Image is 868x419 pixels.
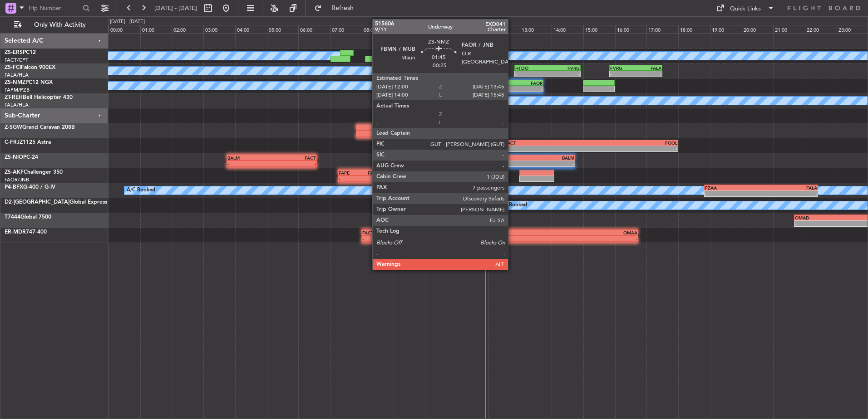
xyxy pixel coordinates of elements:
div: 08:00 [362,25,394,33]
span: ZT-REH [5,95,23,100]
div: 18:00 [678,25,710,33]
div: BALM [227,155,271,161]
div: 10:00 [425,25,457,33]
div: 04:00 [235,25,267,33]
div: FACT [489,155,532,161]
div: FALA [636,65,661,71]
div: - [547,71,580,77]
div: Quick Links [730,5,761,14]
span: [DATE] - [DATE] [154,4,197,12]
div: - [636,71,661,77]
div: - [444,206,495,211]
div: 00:00 [108,25,140,33]
div: - [394,101,412,107]
div: FACT [359,170,379,175]
div: - [227,161,271,166]
div: A/C Booked [498,199,527,212]
span: ZS-NMZ [5,80,25,85]
div: - [339,176,359,181]
a: ZS-ERSPC12 [5,50,36,55]
div: 14:00 [552,25,583,33]
div: 13:00 [520,25,552,33]
div: BALM [532,155,574,161]
div: - [411,101,429,107]
div: 19:00 [710,25,742,33]
button: Only With Activity [10,18,99,32]
span: C-FRJZ [5,140,23,145]
a: ZS-FCIFalcon 900EX [5,65,55,70]
div: - [505,146,591,151]
span: ZS-AKF [5,170,24,175]
a: Z-SGWGrand Caravan 208B [5,125,75,130]
div: 06:00 [298,25,330,33]
a: C-FRJZ1125 Astra [5,140,51,145]
a: ZS-AKFChallenger 350 [5,170,63,175]
div: A/C Booked [127,184,155,197]
a: T7444Global 7500 [5,214,51,220]
div: FVRG [610,65,636,71]
div: FACT [362,230,500,235]
div: FAMB [411,95,429,101]
div: FZAA [705,185,761,190]
a: FAPM/PZB [5,87,30,93]
div: 21:00 [773,25,805,33]
div: FAPE [339,170,359,175]
div: - [272,161,316,166]
div: - [516,86,542,92]
div: - [500,236,637,241]
div: A/C Booked [475,94,503,107]
div: 22:00 [805,25,837,33]
span: Refresh [324,5,362,11]
span: ER-MDR [5,229,26,235]
div: - [489,86,516,92]
a: ZS-NMZPC12 NGX [5,80,53,85]
div: 15:00 [583,25,615,33]
div: - [610,71,636,77]
div: - [761,191,817,196]
div: FNLU [394,200,445,205]
div: - [705,191,761,196]
a: FALA/HLA [5,72,29,78]
div: - [532,161,574,166]
span: D2-[GEOGRAPHIC_DATA] [5,200,69,205]
span: ZS-ERS [5,50,23,55]
div: 12:00 [488,25,520,33]
a: FALA/HLA [5,102,29,108]
a: ZT-REHBell Helicopter 430 [5,95,73,100]
div: OMAA [500,230,637,235]
div: 20:00 [742,25,774,33]
a: D2-[GEOGRAPHIC_DATA]Global Express [5,200,107,205]
div: - [489,161,532,166]
a: P4-BFXG-400 / G-IV [5,185,55,190]
div: - [515,71,547,77]
div: 11:00 [457,25,488,33]
div: 03:00 [203,25,235,33]
div: 17:00 [646,25,678,33]
div: - [362,236,500,241]
button: Quick Links [712,1,779,15]
div: 02:00 [172,25,203,33]
div: - [591,146,677,151]
span: ZS-NIO [5,155,23,160]
div: 05:00 [267,25,299,33]
div: FOOL [591,140,677,146]
button: Refresh [310,1,365,15]
span: Only With Activity [24,22,96,28]
input: Trip Number [28,1,80,15]
span: T7444 [5,214,20,220]
a: FACT/CPT [5,57,28,63]
div: FBMN [489,80,516,86]
div: FACT [272,155,316,161]
div: FACT [505,140,591,146]
div: FALA [444,200,495,205]
div: FALA [761,185,817,190]
a: ZS-NIOPC-24 [5,155,38,160]
span: Z-SGW [5,125,22,130]
div: A/C Booked [414,49,443,63]
div: 07:00 [330,25,362,33]
div: FAOR [516,80,542,86]
div: [DATE] - [DATE] [110,18,145,26]
a: ER-MDR747-400 [5,229,47,235]
div: - [359,176,379,181]
div: 09:00 [394,25,425,33]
